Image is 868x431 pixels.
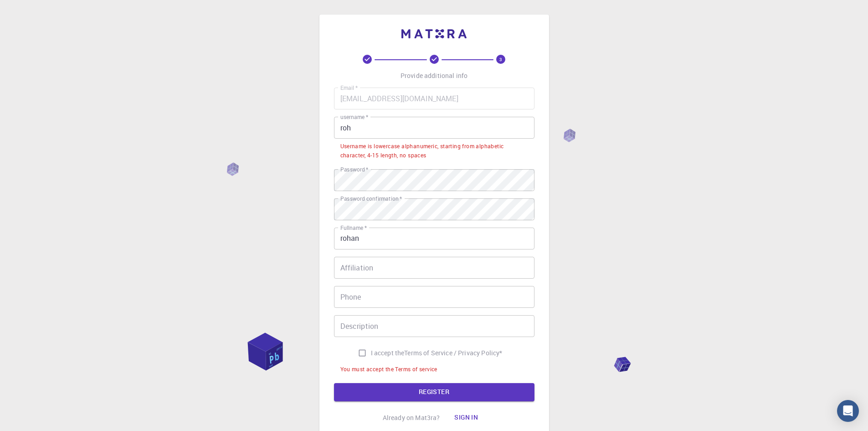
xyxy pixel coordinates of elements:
label: Fullname [340,224,367,232]
div: Username is lowercase alphanumeric, starting from alphabetic character, 4-15 length, no spaces [340,142,528,160]
p: Already on Mat3ra? [383,413,440,422]
span: I accept the [371,348,405,358]
text: 3 [499,56,502,62]
div: Open Intercom Messenger [837,400,859,422]
label: Password [340,166,368,173]
label: Email [340,84,358,92]
label: Password confirmation [340,195,402,203]
a: Terms of Service / Privacy Policy* [404,348,502,358]
div: You must accept the Terms of service [340,365,437,374]
label: username [340,113,368,121]
button: Sign in [447,409,485,427]
p: Terms of Service / Privacy Policy * [404,348,502,358]
p: Provide additional info [401,71,467,80]
button: REGISTER [334,383,534,401]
